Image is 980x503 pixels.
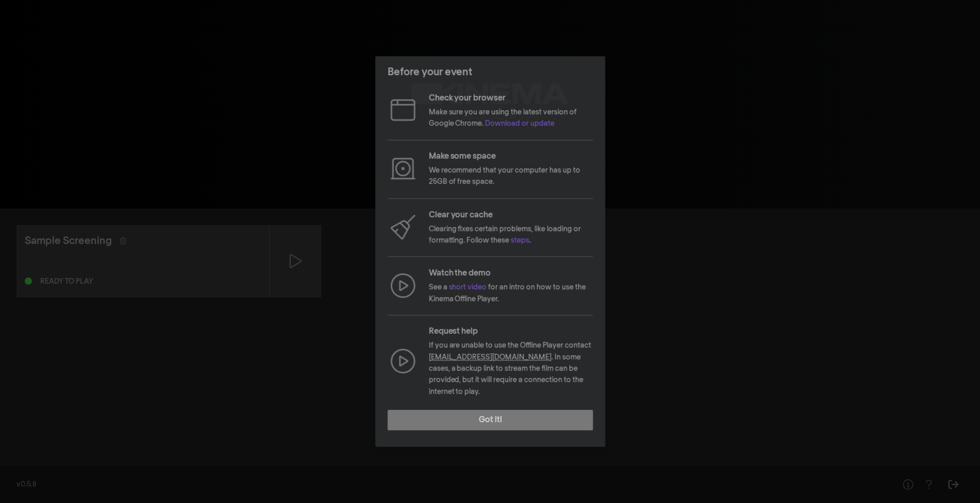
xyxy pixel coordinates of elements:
[428,223,593,247] p: Clearing fixes certain problems, like loading or formatting. Follow these .
[485,120,555,127] a: Download or update
[428,340,593,398] p: If you are unable to use the Offline Player contact . In some cases, a backup link to stream the ...
[375,56,605,88] header: Before your event
[428,92,593,105] p: Check your browser
[428,354,551,361] a: [EMAIL_ADDRESS][DOMAIN_NAME]
[428,165,593,188] p: We recommend that your computer has up to 25GB of free space.
[387,410,593,430] button: Got it!
[428,282,593,305] p: See a for an intro on how to use the Kinema Offline Player.
[428,150,593,163] p: Make some space
[428,107,593,130] p: Make sure you are using the latest version of Google Chrome.
[510,237,529,244] a: steps
[428,209,593,221] p: Clear your cache
[449,284,487,291] a: short video
[428,267,593,280] p: Watch the demo
[428,326,593,338] p: Request help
